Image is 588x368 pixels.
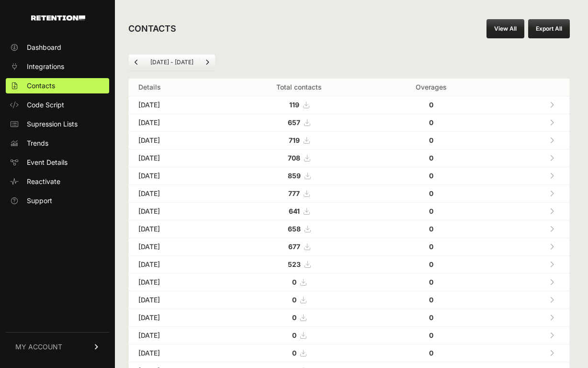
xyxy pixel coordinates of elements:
td: [DATE] [129,167,225,185]
strong: 0 [429,260,433,268]
td: [DATE] [129,256,225,274]
span: Dashboard [27,43,61,52]
strong: 0 [429,154,433,162]
td: [DATE] [129,291,225,309]
td: [DATE] [129,327,225,345]
strong: 719 [289,136,300,144]
strong: 119 [289,101,299,109]
strong: 641 [289,207,300,215]
strong: 0 [429,225,433,233]
td: [DATE] [129,220,225,238]
td: [DATE] [129,149,225,167]
strong: 523 [288,260,301,268]
strong: 777 [288,189,300,197]
strong: 0 [429,189,433,197]
th: Details [129,79,225,96]
strong: 0 [429,118,433,126]
strong: 658 [288,225,301,233]
a: MY ACCOUNT [6,332,109,361]
td: [DATE] [129,96,225,114]
a: 523 [288,260,310,268]
strong: 0 [292,278,296,286]
span: Event Details [27,158,68,167]
td: [DATE] [129,203,225,220]
td: [DATE] [129,238,225,256]
span: MY ACCOUNT [15,342,62,352]
strong: 0 [429,296,433,304]
span: Code Script [27,100,64,110]
strong: 0 [429,331,433,339]
strong: 677 [288,242,300,251]
a: 641 [289,207,309,215]
strong: 0 [429,172,433,180]
span: Trends [27,138,48,148]
strong: 859 [288,172,301,180]
span: Contacts [27,81,55,91]
td: [DATE] [129,274,225,291]
img: Retention.com [31,15,85,21]
a: 777 [288,189,309,197]
strong: 0 [429,136,433,144]
strong: 0 [429,242,433,251]
a: Previous [129,55,144,70]
td: [DATE] [129,114,225,132]
strong: 0 [429,101,433,109]
a: 708 [288,154,310,162]
strong: 0 [429,313,433,322]
h2: CONTACTS [128,22,176,35]
a: Code Script [6,97,109,113]
a: View All [486,19,524,38]
a: Event Details [6,155,109,170]
td: [DATE] [129,185,225,203]
strong: 0 [292,296,296,304]
strong: 0 [292,331,296,339]
td: [DATE] [129,345,225,362]
a: Trends [6,136,109,151]
a: 859 [288,172,310,180]
a: Contacts [6,78,109,93]
a: 119 [289,101,309,109]
strong: 657 [288,118,300,126]
a: Supression Lists [6,116,109,132]
td: [DATE] [129,309,225,327]
span: Reactivate [27,177,60,186]
a: Next [200,55,215,70]
strong: 0 [429,207,433,215]
strong: 0 [292,313,296,322]
li: [DATE] - [DATE] [144,58,199,66]
a: 657 [288,118,310,126]
strong: 0 [292,349,296,357]
span: Supression Lists [27,119,78,129]
td: [DATE] [129,132,225,149]
strong: 0 [429,349,433,357]
span: Integrations [27,62,64,71]
th: Overages [373,79,489,96]
button: Export All [528,19,570,38]
a: Integrations [6,59,109,74]
strong: 708 [288,154,300,162]
a: 677 [288,242,310,251]
th: Total contacts [225,79,373,96]
a: 658 [288,225,310,233]
strong: 0 [429,278,433,286]
a: Support [6,193,109,208]
a: Dashboard [6,40,109,55]
a: 719 [289,136,309,144]
span: Support [27,196,52,206]
a: Reactivate [6,174,109,189]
